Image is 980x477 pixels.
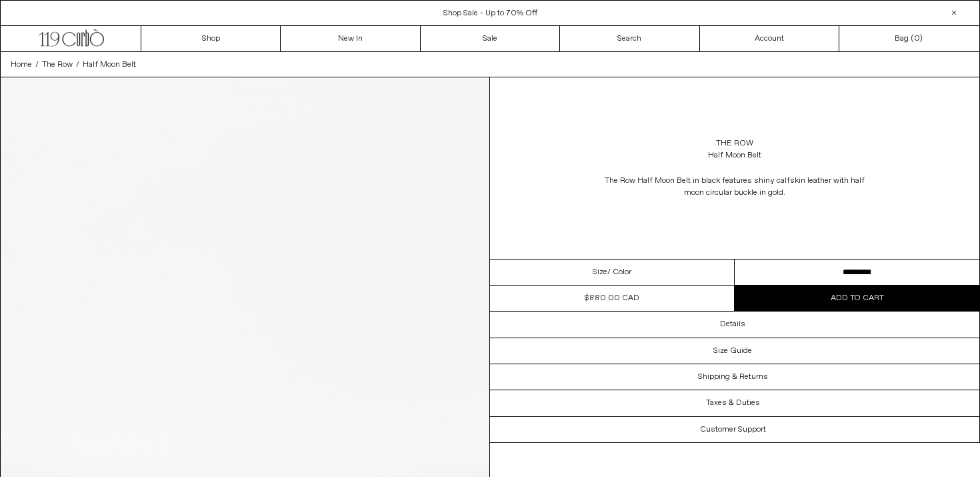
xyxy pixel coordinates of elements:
[831,293,884,304] span: Add to cart
[700,26,839,51] a: Account
[593,266,607,278] span: Size
[914,33,919,44] span: 0
[83,59,136,70] span: Half Moon Belt
[700,425,766,434] h3: Customer Support
[443,8,537,19] a: Shop Sale - Up to 70% Off
[735,286,979,311] button: Add to cart
[421,26,560,51] a: Sale
[83,59,136,71] a: Half Moon Belt
[141,26,281,51] a: Shop
[839,26,979,51] a: Bag ()
[708,149,761,161] div: Half Moon Belt
[560,26,699,51] a: Search
[713,346,752,356] h3: Size Guide
[914,33,923,45] span: )
[76,59,79,71] span: /
[706,398,760,408] h3: Taxes & Duties
[35,59,39,71] span: /
[607,266,631,278] span: / Color
[716,137,753,149] a: The Row
[11,59,32,70] span: Home
[11,59,32,71] a: Home
[720,320,745,329] h3: Details
[42,59,73,70] span: The Row
[585,292,639,304] div: $880.00 CAD
[601,175,868,199] span: The Row Half Moon Belt in black features shiny calfskin leather with half moon circular buckle in...
[698,372,768,382] h3: Shipping & Returns
[281,26,420,51] a: New In
[42,59,73,71] a: The Row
